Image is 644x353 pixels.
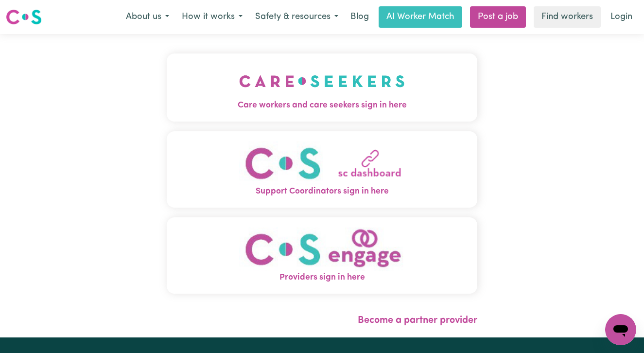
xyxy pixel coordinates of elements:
a: Careseekers logo [6,6,42,28]
a: Find workers [534,6,601,28]
a: Post a job [470,6,526,28]
a: Login [605,6,638,28]
button: Care workers and care seekers sign in here [167,53,477,122]
button: Providers sign in here [167,217,477,294]
iframe: Button to launch messaging window [605,314,636,345]
button: Safety & resources [249,7,345,27]
button: How it works [175,7,249,27]
a: Become a partner provider [358,316,477,325]
a: Blog [345,6,375,28]
span: Support Coordinators sign in here [167,185,477,198]
a: AI Worker Match [379,6,462,28]
span: Care workers and care seekers sign in here [167,99,477,112]
button: Support Coordinators sign in here [167,131,477,208]
span: Providers sign in here [167,271,477,284]
img: Careseekers logo [6,8,42,26]
button: About us [120,7,175,27]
